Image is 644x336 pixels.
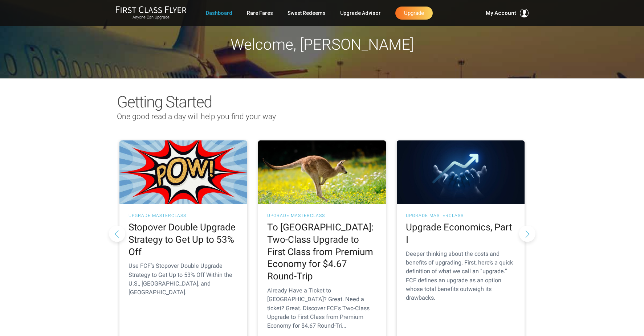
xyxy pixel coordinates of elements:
[486,9,516,17] span: My Account
[115,6,187,13] img: First Class Flyer
[406,250,515,303] p: Deeper thinking about the costs and benefits of upgrading. First, here’s a quick definition of wh...
[129,213,238,218] h3: UPGRADE MASTERCLASS
[129,262,238,297] p: Use FCF’s Stopover Double Upgrade Strategy to Get Up to 53% Off Within the U.S., [GEOGRAPHIC_DATA...
[129,221,238,258] h2: Stopover Double Upgrade Strategy to Get Up to 53% Off
[406,221,515,246] h2: Upgrade Economics, Part I
[115,15,187,20] small: Anyone Can Upgrade
[206,7,232,20] a: Dashboard
[231,36,414,53] span: Welcome, [PERSON_NAME]
[267,221,377,283] h2: To [GEOGRAPHIC_DATA]: Two-Class Upgrade to First Class from Premium Economy for $4.67 Round-Trip
[117,112,276,121] span: One good read a day will help you find your way
[519,225,535,242] button: Next slide
[267,213,377,218] h3: UPGRADE MASTERCLASS
[247,7,273,20] a: Rare Fares
[117,93,212,111] span: Getting Started
[406,213,515,218] h3: UPGRADE MASTERCLASS
[486,9,529,17] button: My Account
[395,7,433,20] a: Upgrade
[267,286,377,330] p: Already Have a Ticket to [GEOGRAPHIC_DATA]? Great. Need a ticket? Great. Discover FCF’s Two-Class...
[115,6,187,20] a: First Class FlyerAnyone Can Upgrade
[288,7,326,20] a: Sweet Redeems
[109,225,125,242] button: Previous slide
[340,7,381,20] a: Upgrade Advisor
